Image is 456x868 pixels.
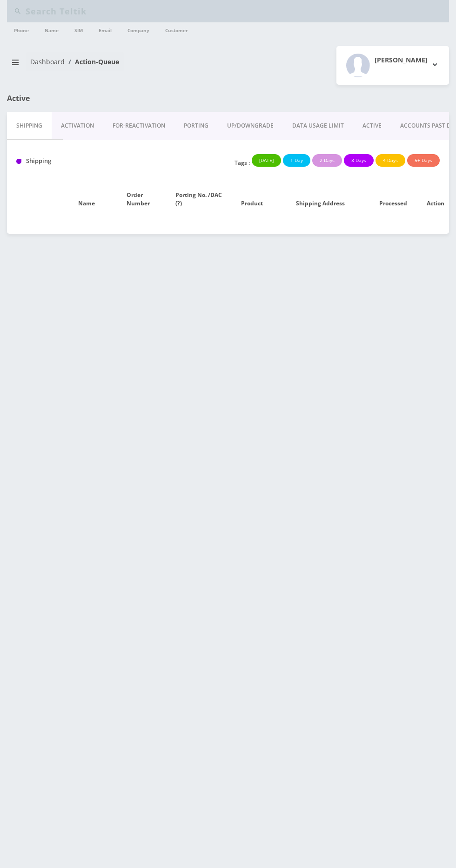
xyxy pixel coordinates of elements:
[283,112,353,139] a: DATA USAGE LIMIT
[407,154,440,167] button: 5+ Days
[422,182,449,217] th: Action
[353,112,391,139] a: ACTIVE
[7,52,221,79] nav: breadcrumb
[174,112,218,139] a: PORTING
[122,182,171,217] th: Order Number
[70,22,87,36] a: SIM
[52,112,103,139] a: Activation
[7,112,52,140] a: Shipping
[161,22,193,36] a: Customer
[312,154,342,167] button: 2 Days
[365,182,422,217] th: Processed
[123,22,154,36] a: Company
[16,157,148,164] h1: Shipping
[283,154,310,167] button: 1 Day
[65,57,119,67] li: Action-Queue
[218,112,283,139] a: UP/DOWNGRADE
[7,94,221,103] h1: Active
[171,182,228,217] th: Porting No. /DAC (?)
[228,182,276,217] th: Product
[40,22,63,36] a: Name
[252,154,281,167] button: [DATE]
[103,112,174,139] a: FOR-REActivation
[344,154,374,167] button: 3 Days
[51,182,122,217] th: Name
[376,154,405,167] button: 4 Days
[30,57,65,66] a: Dashboard
[26,2,447,20] input: Search Teltik
[235,159,250,167] p: Tags :
[336,46,449,85] button: [PERSON_NAME]
[375,56,428,64] h2: [PERSON_NAME]
[276,182,365,217] th: Shipping Address
[9,22,34,36] a: Phone
[16,159,21,164] img: Shipping
[94,22,116,36] a: Email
